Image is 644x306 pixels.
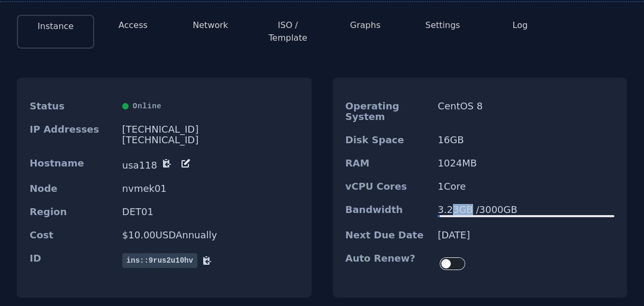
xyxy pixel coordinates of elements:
dt: Status [30,101,114,112]
dd: 1024 MB [438,158,614,169]
dt: Region [30,207,114,217]
dt: vCPU Cores [346,181,430,192]
div: [TECHNICAL_ID] [122,135,299,145]
dd: $ 10.00 USD Annually [122,230,299,240]
div: 3.23 GB / 3000 GB [438,205,614,215]
dt: Node [30,183,114,194]
dt: ID [30,253,114,268]
button: Access [119,19,148,32]
dd: 1 Core [438,181,614,192]
button: ISO / Template [258,19,318,44]
span: ins::9rus2u10hv [122,253,197,268]
button: Settings [425,19,460,32]
div: [TECHNICAL_ID] [122,124,299,135]
dt: RAM [346,158,430,169]
dt: Cost [30,230,114,240]
dd: [DATE] [438,230,614,240]
dd: nvmek01 [122,183,299,194]
button: Log [513,19,528,32]
dt: Disk Space [346,135,430,145]
dt: IP Addresses [30,124,114,145]
dd: usa118 [122,158,299,171]
dd: DET01 [122,207,299,217]
dt: Bandwidth [346,205,430,217]
dd: CentOS 8 [438,101,614,122]
button: Network [193,19,228,32]
dt: Auto Renew? [346,253,430,274]
dt: Hostname [30,158,114,171]
dt: Operating System [346,101,430,122]
dd: 16 GB [438,135,614,145]
button: Instance [38,20,74,33]
button: Graphs [350,19,380,32]
dt: Next Due Date [346,230,430,240]
div: Online [122,101,299,112]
